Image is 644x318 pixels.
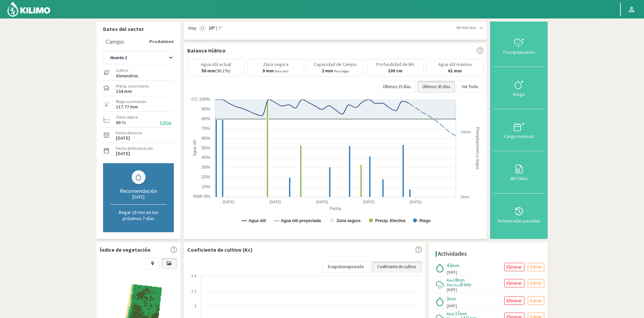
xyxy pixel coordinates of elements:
span: [DATE] [447,287,457,293]
text: 0mm [461,195,469,199]
text: Riego [419,218,430,223]
p: Agua útil máxima [438,62,472,67]
strong: 28º [208,25,215,31]
span: Ver más días [456,25,476,31]
text: 60% [201,136,210,141]
text: Precip. Efectiva [375,218,406,223]
span: mm [460,311,467,317]
span: 8 mm [460,281,471,288]
span: [DATE] [447,270,457,275]
text: [DATE] [410,200,422,204]
p: (96.1%) [201,68,230,73]
p: Editar [530,297,542,305]
p: Editar [530,279,542,287]
text: PMP 0% [193,194,211,199]
label: Precip. acumulada [116,83,149,89]
p: Eliminar [507,263,522,271]
label: Zona segura [116,114,138,120]
label: 117.77 mm [116,105,138,109]
text: 20% [201,174,210,179]
div: Campo: [106,38,125,45]
p: Índice de vegetación [100,246,151,254]
text: 90% [201,106,210,111]
div: BH Tabla [495,176,542,181]
label: Fecha de inicio [116,130,142,136]
small: Para llegar [334,69,349,73]
text: [DATE] [363,200,375,204]
text: [DATE] [269,200,281,204]
text: 1.4 [191,274,196,278]
b: 9 mm [262,68,274,74]
img: Kilimo [7,1,51,17]
text: 10% [201,184,210,189]
span: mm [452,262,460,269]
button: Eliminar [504,279,524,287]
button: Eliminar [504,296,524,305]
span: Real: [447,311,455,316]
button: BH Tabla [493,151,544,193]
span: 15 [455,310,460,317]
label: 134 mm [116,89,132,94]
p: Regar 18 mm en los próximos 7 días [110,209,167,221]
text: 10mm [461,130,471,134]
text: 30% [201,165,210,170]
div: [DATE] [110,194,167,200]
p: Balance Hídrico [187,46,226,55]
button: Carga mensual [493,109,544,151]
button: Ver Todo [457,81,483,93]
text: [DATE] [316,200,328,204]
div: Carga mensual [495,134,542,139]
label: [DATE] [116,136,130,140]
text: Agua útil [192,140,197,156]
span: Real: [447,278,455,283]
span: mm [457,277,465,283]
p: Coeficiente de cultivo (Kc) [187,246,253,254]
text: Fecha [330,206,341,211]
button: Editar [528,296,544,305]
span: 8 [455,277,457,283]
text: 40% [201,155,210,160]
text: Agua útil proyectada [281,218,321,223]
div: Temporadas pasadas [495,218,542,223]
text: Zona segura [336,218,361,223]
span: Efectiva [447,282,460,287]
button: Precipitaciones [493,25,544,67]
b: 2 mm [322,68,333,74]
span: mm [449,296,456,302]
span: 3 [447,295,449,302]
span: [DATE] [447,303,457,309]
p: Agua útil actual [201,62,231,67]
a: Evapotranspiración [322,261,370,273]
b: 100 cm [388,68,402,74]
div: Precipitaciones [495,50,542,55]
label: 80 % [116,120,126,125]
div: Recomendación [110,187,167,194]
span: | [216,25,217,32]
button: Editar [528,263,544,271]
text: 1.2 [191,289,196,293]
p: Datos del sector [103,25,174,33]
b: 61 mm [448,68,462,74]
text: [DATE] [223,200,234,204]
p: Editar [530,263,542,271]
button: Temporadas pasadas [493,193,544,236]
label: Riego acumulado [116,99,146,105]
text: 1 [194,304,196,308]
button: Riego [493,67,544,109]
button: Eliminar [504,263,524,271]
button: Editar [158,119,174,127]
p: Profundidad de BH [376,62,414,67]
text: Agua útil [249,218,266,223]
p: Eliminar [507,297,522,305]
b: 58 mm [201,68,215,74]
label: Fecha de finalización [116,145,153,151]
span: 4.6 [447,262,452,269]
span: Hoy [187,25,196,32]
label: Cultivo [116,67,138,73]
text: 50% [201,145,210,150]
a: Coeficiente de cultivo [372,261,422,273]
strong: Prodalmen [149,38,174,45]
small: Para salir [275,69,289,73]
button: Últimos 15 días [378,81,416,93]
span: 9º [217,25,222,32]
